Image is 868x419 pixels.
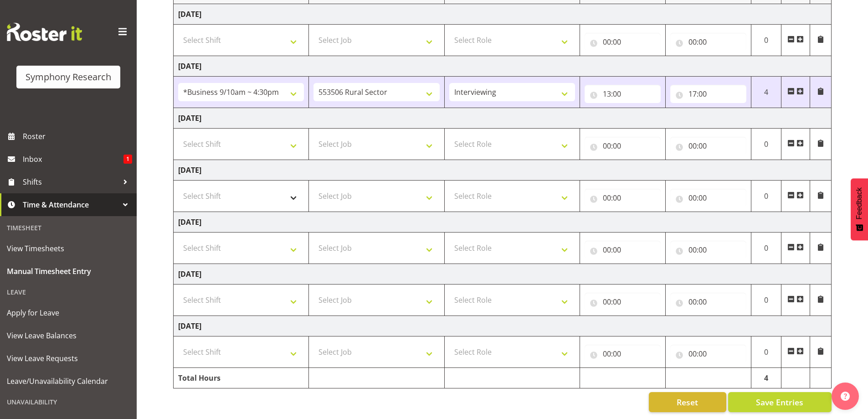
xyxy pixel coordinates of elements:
[23,175,118,189] span: Shifts
[7,374,130,388] span: Leave/Unavailability Calendar
[751,25,781,56] td: 0
[751,181,781,212] td: 0
[7,352,130,365] span: View Leave Requests
[751,285,781,316] td: 0
[174,316,832,336] td: [DATE]
[174,4,832,25] td: [DATE]
[751,129,781,160] td: 0
[585,189,661,207] input: Click to select...
[756,396,803,408] span: Save Entries
[670,241,746,259] input: Click to select...
[751,336,781,368] td: 0
[23,198,118,212] span: Time & Attendance
[23,152,123,166] span: Inbox
[585,33,661,51] input: Click to select...
[23,129,132,143] span: Roster
[585,85,661,103] input: Click to select...
[670,189,746,207] input: Click to select...
[123,155,132,164] span: 1
[7,242,130,255] span: View Timesheets
[677,396,698,408] span: Reset
[2,370,134,393] a: Leave/Unavailability Calendar
[2,347,134,370] a: View Leave Requests
[585,345,661,363] input: Click to select...
[841,392,850,401] img: help-xxl-2.png
[728,392,832,412] button: Save Entries
[585,241,661,259] input: Click to select...
[751,77,781,108] td: 4
[855,187,863,219] span: Feedback
[2,237,134,260] a: View Timesheets
[7,306,130,320] span: Apply for Leave
[670,137,746,155] input: Click to select...
[2,260,134,283] a: Manual Timesheet Entry
[670,293,746,311] input: Click to select...
[851,178,868,240] button: Feedback - Show survey
[7,23,82,41] img: Rosterit website logo
[174,108,832,129] td: [DATE]
[174,56,832,77] td: [DATE]
[670,85,746,103] input: Click to select...
[585,137,661,155] input: Click to select...
[670,33,746,51] input: Click to select...
[2,324,134,347] a: View Leave Balances
[585,293,661,311] input: Click to select...
[174,368,309,388] td: Total Hours
[649,392,726,412] button: Reset
[751,368,781,388] td: 4
[7,329,130,342] span: View Leave Balances
[26,70,111,84] div: Symphony Research
[2,218,134,237] div: Timesheet
[174,264,832,285] td: [DATE]
[670,345,746,363] input: Click to select...
[2,283,134,301] div: Leave
[174,212,832,233] td: [DATE]
[751,233,781,264] td: 0
[174,160,832,181] td: [DATE]
[2,393,134,411] div: Unavailability
[7,264,130,278] span: Manual Timesheet Entry
[2,301,134,324] a: Apply for Leave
